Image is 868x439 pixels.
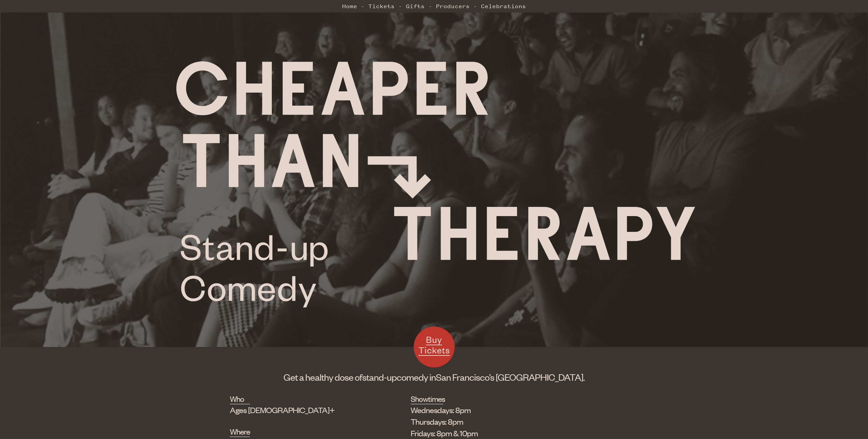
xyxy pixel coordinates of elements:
[230,404,364,416] div: Ages [DEMOGRAPHIC_DATA]+
[362,371,397,383] span: stand-up
[176,61,695,307] img: Cheaper Than Therapy logo
[436,371,494,383] span: San Francisco’s
[411,404,628,416] li: Wednesdays: 8pm
[230,393,250,404] h2: Who
[414,327,455,367] a: Buy Tickets
[411,393,443,404] h2: Showtimes
[496,371,585,383] span: [GEOGRAPHIC_DATA].
[230,426,250,437] h2: Where
[411,416,628,427] li: Thursdays: 8pm
[217,371,651,383] h1: Get a healthy dose of comedy in
[418,334,450,356] span: Buy Tickets
[411,427,628,439] li: Fridays: 8pm & 10pm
